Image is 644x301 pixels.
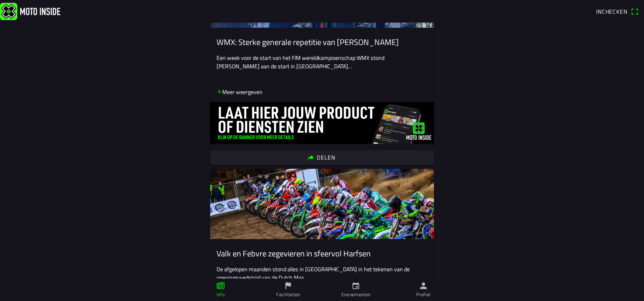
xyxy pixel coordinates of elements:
img: Hq5R26LBli4TM9JoKSJDroZp9BDWW92nhfMG9EkQ.jpg [210,169,434,239]
ion-icon: person [419,281,428,290]
p: De afgelopen maanden stond alles in [GEOGRAPHIC_DATA] in het tekenen van de openingswedstrijd van... [217,265,427,282]
ion-label: Profiel [416,291,431,298]
ion-card-title: Valk en Febvre zegevieren in sfeervol Harfsen [217,249,427,258]
a: Incheckenqr scanner [592,4,642,18]
ion-label: Info [217,291,225,298]
ion-button: Delen [210,150,434,165]
p: Meer weergeven [217,88,262,96]
img: ovdhpoPiYVyyWxH96Op6EavZdUOyIWdtEOENrLni.jpg [210,102,434,144]
ion-label: Faciliteiten [276,291,300,298]
ion-icon: calendar [351,281,360,290]
ion-card-title: WMX: Sterke generale repetitie van [PERSON_NAME] [217,37,427,47]
p: Een week voor de start van het FIM wereldkampioenschap WMX stond [PERSON_NAME] aan de start in [G... [217,53,427,70]
ion-icon: paper [216,281,225,290]
span: Inchecken [596,7,627,16]
ion-icon: flag [284,281,293,290]
ion-icon: arrow down [217,88,222,94]
ion-label: Evenementen [341,291,371,298]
